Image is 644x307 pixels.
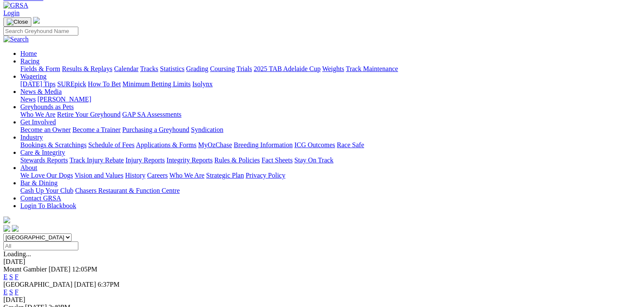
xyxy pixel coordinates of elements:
span: [DATE] [74,281,96,288]
a: Injury Reports [125,156,165,164]
a: How To Bet [88,80,121,88]
div: [DATE] [3,258,641,266]
div: Racing [20,65,641,73]
a: Stewards Reports [20,156,68,164]
a: Who We Are [169,172,205,179]
a: Tracks [140,65,158,72]
a: Syndication [191,126,223,133]
a: Login [3,9,19,16]
a: Purchasing a Greyhound [122,126,189,133]
a: S [9,273,13,280]
a: Become a Trainer [72,126,121,133]
a: Bar & Dining [20,179,58,186]
a: Schedule of Fees [88,141,134,148]
a: Breeding Information [234,141,293,148]
img: facebook.svg [3,225,10,232]
a: Stay On Track [294,156,333,164]
a: Fields & Form [20,65,60,72]
img: Search [3,36,29,43]
img: GRSA [3,2,28,9]
a: Home [20,50,37,57]
span: 12:05PM [72,266,97,273]
a: F [15,288,19,296]
img: logo-grsa-white.png [33,17,40,24]
a: Care & Integrity [20,149,65,156]
a: Fact Sheets [262,156,293,164]
span: Mount Gambier [3,266,47,273]
a: We Love Our Dogs [20,172,73,179]
a: F [15,273,19,280]
a: 2025 TAB Adelaide Cup [254,65,321,72]
button: Toggle navigation [3,17,31,27]
a: Vision and Values [75,172,123,179]
a: Greyhounds as Pets [20,103,74,110]
a: E [3,288,8,296]
a: GAP SA Assessments [122,111,182,118]
a: Integrity Reports [166,156,213,164]
a: Isolynx [192,80,213,88]
a: Chasers Restaurant & Function Centre [75,187,180,194]
img: Close [7,19,28,25]
div: Industry [20,141,641,149]
a: Cash Up Your Club [20,187,73,194]
a: Track Injury Rebate [69,156,124,164]
a: Who We Are [20,111,55,118]
a: Minimum Betting Limits [122,80,191,88]
span: Loading... [3,250,31,258]
div: Bar & Dining [20,187,641,195]
a: About [20,164,37,171]
a: [DATE] Tips [20,80,55,88]
a: Statistics [160,65,185,72]
a: Track Maintenance [346,65,398,72]
a: SUREpick [57,80,86,88]
img: logo-grsa-white.png [3,217,10,223]
a: Industry [20,134,43,141]
a: S [9,288,13,296]
a: Careers [147,172,168,179]
a: E [3,273,8,280]
input: Select date [3,241,78,250]
a: Retire Your Greyhound [57,111,121,118]
input: Search [3,27,78,36]
a: Strategic Plan [206,172,244,179]
a: Applications & Forms [136,141,196,148]
a: MyOzChase [198,141,232,148]
a: Become an Owner [20,126,71,133]
div: Care & Integrity [20,156,641,164]
a: Grading [186,65,208,72]
a: Contact GRSA [20,195,61,202]
a: Calendar [114,65,138,72]
a: Trials [236,65,252,72]
a: News [20,96,36,103]
span: [GEOGRAPHIC_DATA] [3,281,72,288]
a: History [125,172,145,179]
div: News & Media [20,96,641,103]
a: News & Media [20,88,62,95]
a: Race Safe [337,141,364,148]
a: Privacy Policy [246,172,285,179]
a: Wagering [20,73,47,80]
a: Rules & Policies [214,156,260,164]
a: Racing [20,58,39,65]
span: [DATE] [49,266,71,273]
span: 6:37PM [98,281,120,288]
a: Weights [322,65,344,72]
a: ICG Outcomes [294,141,335,148]
div: Greyhounds as Pets [20,111,641,118]
div: [DATE] [3,296,641,304]
div: Wagering [20,80,641,88]
div: Get Involved [20,126,641,134]
a: Login To Blackbook [20,202,76,209]
a: Get Involved [20,118,56,126]
a: [PERSON_NAME] [37,96,91,103]
img: twitter.svg [12,225,19,232]
a: Results & Replays [62,65,112,72]
div: About [20,172,641,179]
a: Coursing [210,65,235,72]
a: Bookings & Scratchings [20,141,86,148]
